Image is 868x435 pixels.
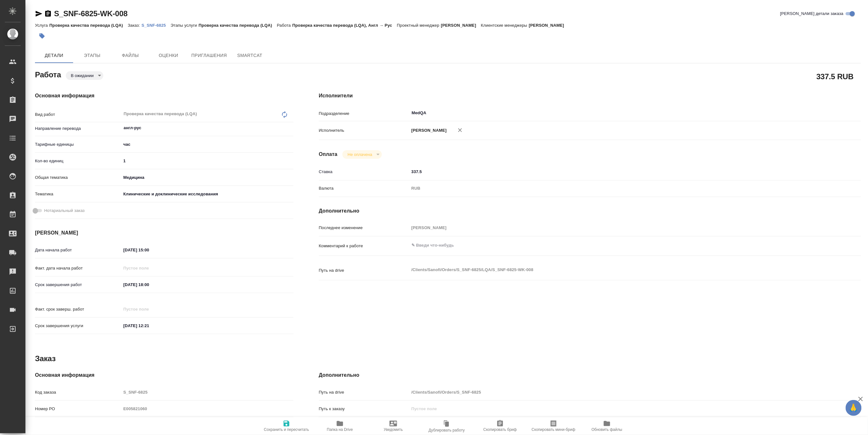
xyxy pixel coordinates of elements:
[35,141,121,148] p: Тарифные единицы
[77,52,107,60] span: Этапы
[128,23,141,28] p: Заказ:
[409,167,816,176] input: ✎ Введи что-нибудь
[409,404,816,413] input: Пустое поле
[35,111,121,118] p: Вид работ
[35,174,121,181] p: Общая тематика
[121,321,177,330] input: ✎ Введи что-нибудь
[141,22,171,28] a: S_SNF-6825
[121,280,177,289] input: ✎ Введи что-нибудь
[319,389,409,396] p: Путь на drive
[121,189,293,200] div: Клинические и доклинические исследования
[367,417,420,435] button: Уведомить
[35,92,293,100] h4: Основная информация
[35,158,121,164] p: Кол-во единиц
[171,23,199,28] p: Этапы услуги
[35,323,121,329] p: Срок завершения услуги
[121,388,293,397] input: Пустое поле
[153,52,184,60] span: Оценки
[592,427,623,432] span: Обновить файлы
[846,400,862,416] button: 🙏
[121,305,177,314] input: Пустое поле
[35,125,121,132] p: Направление перевода
[409,127,447,134] p: [PERSON_NAME]
[35,282,121,288] p: Срок завершения работ
[342,150,382,159] div: В ожидании
[35,23,49,28] p: Услуга
[121,139,293,150] div: час
[319,406,409,412] p: Путь к заказу
[35,371,293,379] h4: Основная информация
[69,73,96,78] button: В ожидании
[44,10,52,18] button: Скопировать ссылку
[473,417,527,435] button: Скопировать бриф
[35,389,121,396] p: Код заказа
[319,151,338,158] h4: Оплата
[121,404,293,413] input: Пустое поле
[121,263,177,273] input: Пустое поле
[319,225,409,231] p: Последнее изменение
[35,306,121,312] p: Факт. срок заверш. работ
[327,427,353,432] span: Папка на Drive
[35,29,49,43] button: Добавить тэг
[35,354,56,364] h2: Заказ
[121,156,293,165] input: ✎ Введи что-нибудь
[35,406,121,412] p: Номер РО
[319,92,861,100] h4: Исполнители
[441,23,481,28] p: [PERSON_NAME]
[121,172,293,183] div: Медицина
[313,417,367,435] button: Папка на Drive
[121,245,177,255] input: ✎ Введи что-нибудь
[235,52,265,60] span: SmartCat
[35,10,43,18] button: Скопировать ссылку для ЯМессенджера
[319,267,409,274] p: Путь на drive
[453,123,467,137] button: Удалить исполнителя
[264,427,309,432] span: Сохранить и пересчитать
[319,169,409,175] p: Ставка
[409,264,816,275] textarea: /Clients/Sanofi/Orders/S_SNF-6825/LQA/S_SNF-6825-WK-008
[384,427,403,432] span: Уведомить
[319,110,409,117] p: Подразделение
[49,23,127,28] p: Проверка качества перевода (LQA)
[44,207,85,214] span: Нотариальный заказ
[409,223,816,232] input: Пустое поле
[39,52,69,60] span: Детали
[529,23,569,28] p: [PERSON_NAME]
[35,247,121,253] p: Дата начала работ
[319,371,861,379] h4: Дополнительно
[580,417,634,435] button: Обновить файлы
[397,23,441,28] p: Проектный менеджер
[429,428,465,432] span: Дублировать работу
[409,388,816,397] input: Пустое поле
[191,52,227,60] span: Приглашения
[409,183,816,194] div: RUB
[532,427,575,432] span: Скопировать мини-бриф
[260,417,313,435] button: Сохранить и пересчитать
[319,243,409,249] p: Комментарий к работе
[290,127,291,129] button: Open
[483,427,517,432] span: Скопировать бриф
[293,23,397,28] p: Проверка качества перевода (LQA), Англ → Рус
[319,127,409,134] p: Исполнитель
[319,207,861,215] h4: Дополнительно
[115,52,146,60] span: Файлы
[527,417,580,435] button: Скопировать мини-бриф
[35,191,121,197] p: Тематика
[816,71,854,82] h2: 337.5 RUB
[848,401,859,415] span: 🙏
[35,68,61,80] h2: Работа
[420,417,473,435] button: Дублировать работу
[35,265,121,271] p: Факт. дата начала работ
[199,23,277,28] p: Проверка качества перевода (LQA)
[277,23,293,28] p: Работа
[319,185,409,192] p: Валюта
[346,152,374,157] button: Не оплачена
[66,71,103,80] div: В ожидании
[812,112,814,114] button: Open
[35,229,293,237] h4: [PERSON_NAME]
[780,11,844,17] span: [PERSON_NAME] детали заказа
[54,9,127,18] a: S_SNF-6825-WK-008
[481,23,529,28] p: Клиентские менеджеры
